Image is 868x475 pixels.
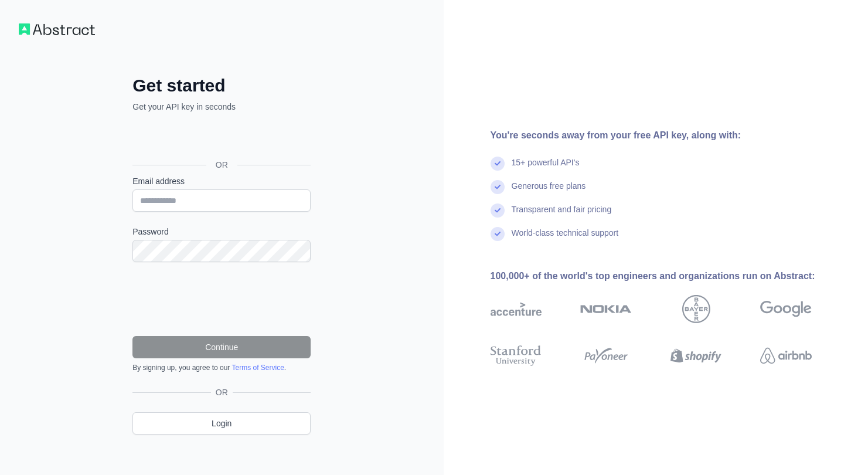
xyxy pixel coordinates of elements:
div: You're seconds away from your free API key, along with: [491,128,850,142]
img: nokia [580,295,632,323]
img: check mark [491,157,505,171]
img: payoneer [580,343,632,369]
img: bayer [682,295,710,323]
p: Get your API key in seconds [132,101,311,113]
img: stanford university [491,343,542,369]
a: Terms of Service [232,364,284,372]
img: airbnb [760,343,812,369]
iframe: reCAPTCHA [132,276,311,322]
iframe: Кнопка "Войти с аккаунтом Google" [127,125,314,151]
img: accenture [491,295,542,323]
div: Generous free plans [512,180,586,203]
img: check mark [491,227,505,241]
div: World-class technical support [512,227,619,250]
a: Login [132,412,311,435]
div: By signing up, you agree to our . [132,363,311,372]
label: Password [132,226,311,238]
img: Workflow [19,23,95,35]
div: 100,000+ of the world's top engineers and organizations run on Abstract: [491,269,850,283]
h2: Get started [132,75,311,96]
label: Email address [132,175,311,187]
div: Transparent and fair pricing [512,203,612,227]
button: Continue [132,336,311,358]
span: OR [211,386,233,398]
img: check mark [491,180,505,194]
img: check mark [491,203,505,218]
img: shopify [670,343,722,369]
img: google [760,295,812,323]
span: OR [206,159,237,171]
div: 15+ powerful API's [512,157,580,180]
